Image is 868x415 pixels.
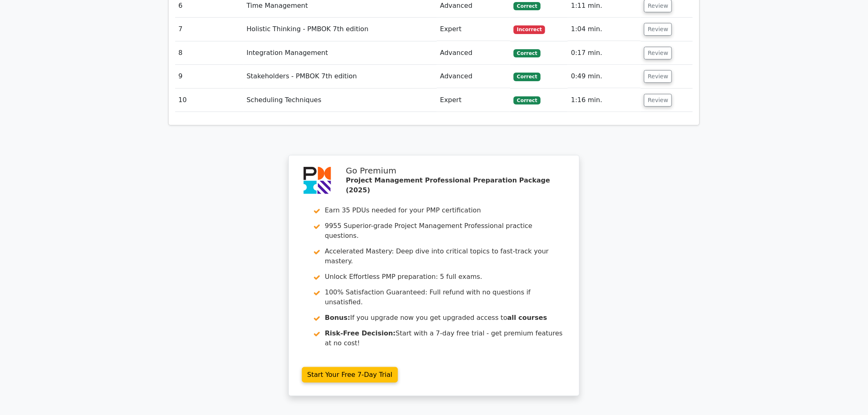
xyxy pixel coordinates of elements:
td: 0:17 min. [568,41,641,65]
td: Stakeholders - PMBOK 7th edition [243,65,437,88]
td: 0:49 min. [568,65,641,88]
td: 1:04 min. [568,18,641,41]
td: Expert [437,89,511,112]
td: 9 [175,65,243,88]
button: Review [644,23,672,36]
td: Integration Management [243,41,437,65]
td: Holistic Thinking - PMBOK 7th edition [243,18,437,41]
span: Correct [514,96,540,105]
td: 8 [175,41,243,65]
td: Scheduling Techniques [243,89,437,112]
span: Correct [514,73,540,81]
td: Advanced [437,65,511,88]
span: Correct [514,49,540,57]
button: Review [644,94,672,107]
td: 1:16 min. [568,89,641,112]
td: 10 [175,89,243,112]
td: Advanced [437,41,511,65]
a: Start Your Free 7-Day Trial [302,367,398,383]
span: Correct [514,2,540,10]
td: 7 [175,18,243,41]
td: Expert [437,18,511,41]
button: Review [644,70,672,83]
span: Incorrect [514,25,545,34]
button: Review [644,47,672,59]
